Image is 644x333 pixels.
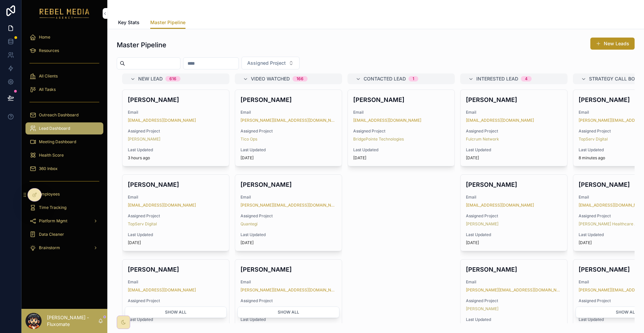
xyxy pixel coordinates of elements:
a: Tico Ops [240,136,257,142]
span: Assigned Project [466,128,562,134]
a: [PERSON_NAME]Email[EMAIL_ADDRESS][DOMAIN_NAME]Assigned Project[PERSON_NAME]Last Updated3 hours ago [122,90,229,166]
span: Master Pipeline [150,19,185,26]
span: Last Updated [466,232,562,237]
a: [EMAIL_ADDRESS][DOMAIN_NAME] [466,118,534,123]
h4: [PERSON_NAME] [128,265,224,274]
h4: [PERSON_NAME] [240,95,336,104]
span: Email [466,279,562,285]
a: Platform Mgmt [25,215,103,227]
span: [PERSON_NAME] [128,136,160,142]
span: Assigned Project [128,128,224,134]
span: Lead Dashboard [39,126,70,131]
a: Meeting Dashboard [25,136,103,148]
span: Meeting Dashboard [39,139,76,145]
span: Last Updated [466,147,562,153]
a: Employees [25,188,103,200]
a: [EMAIL_ADDRESS][DOMAIN_NAME] [128,118,196,123]
a: [PERSON_NAME][EMAIL_ADDRESS][DOMAIN_NAME] [240,287,336,293]
span: Last Updated [353,147,449,153]
span: Email [240,195,336,200]
span: Quantegi [240,221,258,227]
span: Assigned Project [466,298,562,303]
span: BridgePointe Technologies [353,136,404,142]
span: Last Updated [466,317,562,322]
a: TopServ Digital [128,221,157,227]
a: TopServ Digital [579,136,608,142]
button: Show all [237,307,339,318]
span: Email [128,279,224,285]
span: Outreach Dashboard [39,112,78,118]
span: Assigned Project [240,213,336,219]
a: Health Score [25,149,103,161]
a: [PERSON_NAME]Email[EMAIL_ADDRESS][DOMAIN_NAME]Assigned ProjectFulcrum NetworkLast Updated[DATE] [460,90,568,166]
span: All Clients [39,73,58,79]
span: Last Updated [240,147,336,153]
a: [PERSON_NAME]Email[EMAIL_ADDRESS][DOMAIN_NAME]Assigned Project[PERSON_NAME]Last Updated[DATE] [460,174,568,251]
a: [PERSON_NAME]Email[PERSON_NAME][EMAIL_ADDRESS][DOMAIN_NAME]Assigned ProjectTico OpsLast Updated[D... [235,90,342,166]
p: [DATE] [240,155,254,161]
span: Email [128,195,224,200]
h4: [PERSON_NAME] [353,95,449,104]
a: Resources [25,45,103,57]
a: [PERSON_NAME] [466,306,498,312]
div: 4 [525,76,528,81]
a: [EMAIL_ADDRESS][DOMAIN_NAME] [466,203,534,208]
a: [PERSON_NAME]Email[EMAIL_ADDRESS][DOMAIN_NAME]Assigned ProjectBridgePointe TechnologiesLast Updat... [347,90,455,166]
p: [DATE] [240,240,254,245]
span: Email [466,195,562,200]
h4: [PERSON_NAME] [240,180,336,189]
p: 3 hours ago [128,155,150,161]
h4: [PERSON_NAME] [128,180,224,189]
a: [EMAIL_ADDRESS][DOMAIN_NAME] [353,118,421,123]
a: All Tasks [25,84,103,96]
a: [EMAIL_ADDRESS][DOMAIN_NAME] [128,203,196,208]
div: 1 [413,76,414,81]
h4: [PERSON_NAME] [466,95,562,104]
a: Outreach Dashboard [25,109,103,121]
a: All Clients [25,70,103,82]
button: New Leads [590,38,635,50]
h4: [PERSON_NAME] [240,265,336,274]
a: [EMAIL_ADDRESS][DOMAIN_NAME] [128,287,196,293]
a: Time Tracking [25,202,103,214]
span: Platform Mgmt [39,218,67,224]
button: Show all [125,307,227,318]
a: Fulcrum Network [466,136,499,142]
p: [DATE] [353,155,366,161]
a: Home [25,31,103,43]
span: Email [353,110,449,115]
span: Email [240,110,336,115]
p: [DATE] [128,240,141,245]
span: Email [466,110,562,115]
span: Assigned Project [247,60,286,66]
a: [PERSON_NAME]Email[PERSON_NAME][EMAIL_ADDRESS][DOMAIN_NAME]Assigned ProjectQuantegiLast Updated[D... [235,174,342,251]
p: [DATE] [466,240,479,245]
h4: [PERSON_NAME] [128,95,224,104]
span: Time Tracking [39,205,66,210]
div: 166 [297,76,304,81]
h4: [PERSON_NAME] [466,180,562,189]
span: 360 Inbox [39,166,58,171]
span: Last Updated [128,147,224,153]
a: [PERSON_NAME] [466,221,498,227]
span: Key Stats [118,19,140,26]
a: [PERSON_NAME][EMAIL_ADDRESS][DOMAIN_NAME] [240,118,336,123]
span: Video Watched [251,75,290,82]
div: scrollable content [21,27,107,262]
button: Select Button [241,57,300,69]
p: [DATE] [579,240,592,245]
p: [PERSON_NAME] - Fluxomate [47,314,98,328]
span: New Lead [138,75,163,82]
span: Assigned Project [240,128,336,134]
p: 8 minutes ago [579,155,605,161]
h1: Master Pipeline [117,40,166,50]
span: Assigned Project [466,213,562,219]
span: Assigned Project [353,128,449,134]
a: Data Cleaner [25,228,103,240]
